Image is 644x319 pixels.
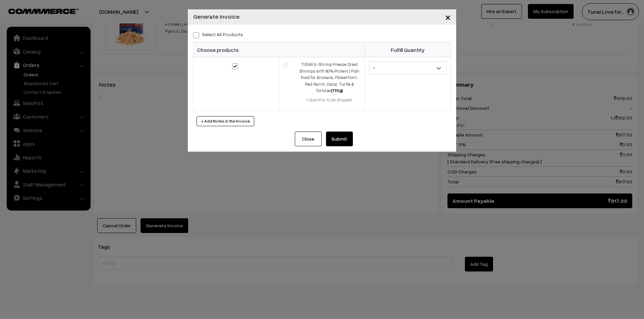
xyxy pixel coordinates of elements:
button: Close [295,132,322,146]
button: Submit [326,132,353,146]
img: product.jpg [283,63,288,67]
button: + Add Notes in the Invoice [197,116,254,126]
span: 1 [369,62,446,74]
strong: (110g) [331,88,343,93]
label: Select all Products [193,31,243,38]
th: Choose products [194,43,365,57]
th: Fulfill Quantity [365,43,451,57]
button: Close [440,7,456,27]
h4: Generate Invoice [193,12,239,21]
div: 1 Quantity to be shipped [298,97,361,103]
span: 1 [369,61,446,75]
div: TUNAI E-Shrimp Freeze Dried Shrimps with 60% Protein | Fish Food for Arowana, Flowerhorn, Red Par... [298,61,361,94]
span: × [445,11,451,23]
